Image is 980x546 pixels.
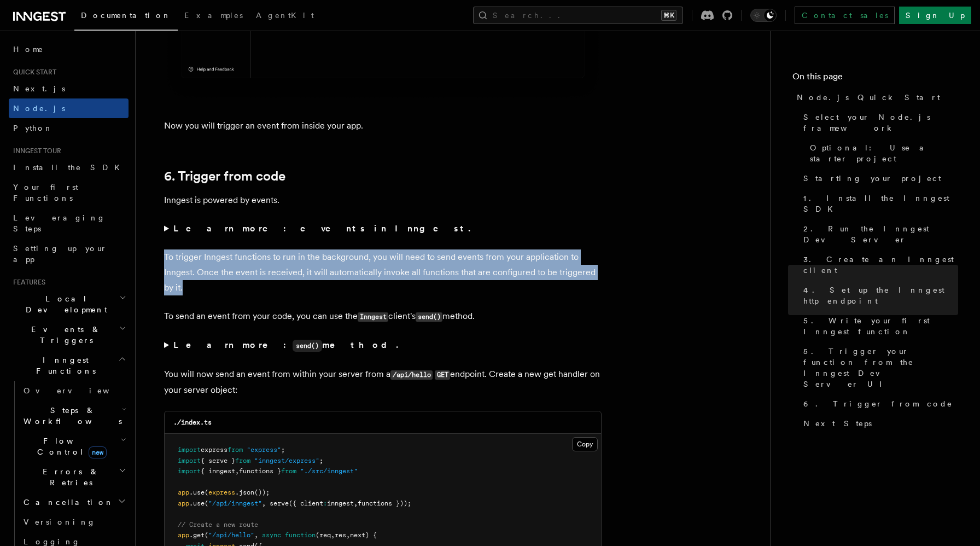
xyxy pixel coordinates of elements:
[335,531,346,539] span: res
[173,419,212,426] code: ./index.ts
[239,467,281,475] span: functions }
[803,193,958,214] span: 1. Install the Inngest SDK
[208,489,235,496] span: express
[9,350,129,381] button: Inngest Functions
[9,208,129,239] a: Leveraging Steps
[354,499,358,507] span: ,
[189,499,205,507] span: .use
[24,386,136,395] span: Overview
[164,169,285,184] a: 6. Trigger from code
[750,9,777,22] button: Toggle dark mode
[13,163,126,172] span: Install the SDK
[249,3,320,30] a: AgentKit
[795,7,895,24] a: Contact sales
[803,254,958,276] span: 3. Create an Inngest client
[24,518,96,526] span: Versioning
[806,138,958,169] a: Optional: Use a starter project
[235,489,254,496] span: .json
[799,311,958,341] a: 5. Write your first Inngest function
[164,221,602,236] summary: Learn more: events in Inngest.
[173,223,472,234] strong: Learn more: events in Inngest.
[164,118,602,133] p: Now you will trigger an event from inside your app.
[254,457,319,464] span: "inngest/express"
[331,531,335,539] span: ,
[13,183,78,202] span: Your first Functions
[81,11,171,20] span: Documentation
[9,289,129,320] button: Local Development
[390,370,433,380] code: /api/hello
[74,3,178,31] a: Documentation
[792,88,958,107] a: Node.js Quick Start
[799,188,958,219] a: 1. Install the Inngest SDK
[803,418,872,429] span: Next Steps
[300,467,358,475] span: "./src/inngest"
[9,158,129,177] a: Install the SDK
[19,497,114,508] span: Cancellation
[346,531,350,539] span: ,
[9,79,129,98] a: Next.js
[358,499,411,507] span: functions }));
[178,521,258,528] span: // Create a new route
[173,340,400,350] strong: Learn more: method.
[205,499,208,507] span: (
[262,499,266,507] span: ,
[13,213,106,233] span: Leveraging Steps
[799,169,958,188] a: Starting your project
[9,68,56,77] span: Quick start
[19,400,129,431] button: Steps & Workflows
[803,315,958,337] span: 5. Write your first Inngest function
[9,293,119,315] span: Local Development
[89,446,107,458] span: new
[803,223,958,245] span: 2. Run the Inngest Dev Server
[435,370,450,380] code: GET
[201,446,227,454] span: express
[178,446,201,454] span: import
[358,312,388,322] code: Inngest
[262,531,281,539] span: async
[350,531,377,539] span: next) {
[235,457,250,464] span: from
[9,320,129,350] button: Events & Triggers
[227,446,243,454] span: from
[178,457,201,464] span: import
[13,44,44,55] span: Home
[24,537,80,546] span: Logging
[289,499,323,507] span: ({ client
[9,324,119,346] span: Events & Triggers
[319,457,323,464] span: ;
[19,405,122,427] span: Steps & Workflows
[792,70,958,88] h4: On this page
[799,280,958,311] a: 4. Set up the Inngest http endpoint
[799,414,958,433] a: Next Steps
[164,367,602,398] p: You will now send an event from within your server from a endpoint. Create a new get handler on y...
[416,312,442,322] code: send()
[189,489,205,496] span: .use
[13,84,65,93] span: Next.js
[19,512,129,532] a: Versioning
[316,531,331,539] span: (req
[189,531,205,539] span: .get
[208,531,254,539] span: "/api/hello"
[201,457,235,464] span: { serve }
[803,398,953,409] span: 6. Trigger from code
[572,437,598,451] button: Copy
[799,107,958,138] a: Select your Node.js framework
[803,346,958,390] span: 5. Trigger your function from the Inngest Dev Server UI
[13,104,65,113] span: Node.js
[799,219,958,249] a: 2. Run the Inngest Dev Server
[247,446,281,454] span: "express"
[9,98,129,118] a: Node.js
[178,499,189,507] span: app
[661,10,676,21] kbd: ⌘K
[285,531,316,539] span: function
[19,431,129,462] button: Flow Controlnew
[164,193,602,208] p: Inngest is powered by events.
[178,3,249,30] a: Examples
[164,338,602,353] summary: Learn more:send()method.
[9,118,129,138] a: Python
[164,309,602,324] p: To send an event from your code, you can use the client's method.
[799,341,958,394] a: 5. Trigger your function from the Inngest Dev Server UI
[19,381,129,400] a: Overview
[797,92,940,103] span: Node.js Quick Start
[810,142,958,164] span: Optional: Use a starter project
